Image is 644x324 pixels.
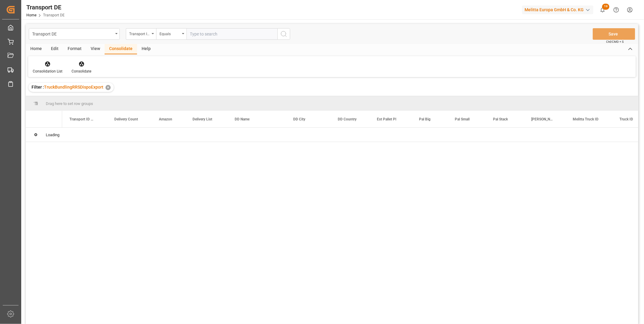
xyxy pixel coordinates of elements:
[33,69,62,74] div: Consolidation List
[46,133,59,137] span: Loading
[159,117,172,121] span: Amazon
[455,117,470,121] span: Pal Small
[606,39,624,44] span: Ctrl/CMD + S
[29,28,120,40] button: open menu
[137,44,155,54] div: Help
[63,44,86,54] div: Format
[602,4,609,10] span: 19
[86,44,105,54] div: View
[46,44,63,54] div: Edit
[193,117,212,121] span: Delivery List
[26,3,65,12] div: Transport DE
[419,117,431,121] span: Pal Big
[156,28,186,40] button: open menu
[32,85,44,89] span: Filter :
[609,3,623,17] button: Help Center
[46,101,93,106] span: Drag here to set row groups
[69,117,94,121] span: Transport ID Logward
[32,30,113,37] div: Transport DE
[44,85,103,89] span: TruckBundlingRRSDispoExport
[377,117,396,121] span: Est Pallet Pl
[26,44,46,54] div: Home
[596,3,609,17] button: show 19 new notifications
[522,4,596,15] button: Melitta Europa GmbH & Co. KG
[126,28,156,40] button: open menu
[277,28,290,40] button: search button
[26,13,36,17] a: Home
[129,30,150,37] div: Transport ID Logward
[235,117,250,121] span: DD Name
[593,28,635,40] button: Save
[531,117,553,121] span: [PERSON_NAME]
[114,117,138,121] span: Delivery Count
[619,117,633,121] span: Truck ID
[338,117,357,121] span: DD Country
[186,28,277,40] input: Type to search
[159,30,180,37] div: Equals
[573,117,599,121] span: Melitta Truck ID
[293,117,305,121] span: DD City
[522,5,593,14] div: Melitta Europa GmbH & Co. KG
[105,44,137,54] div: Consolidate
[106,85,111,90] div: ✕
[493,117,508,121] span: Pal Stack
[72,69,91,74] div: Consolidate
